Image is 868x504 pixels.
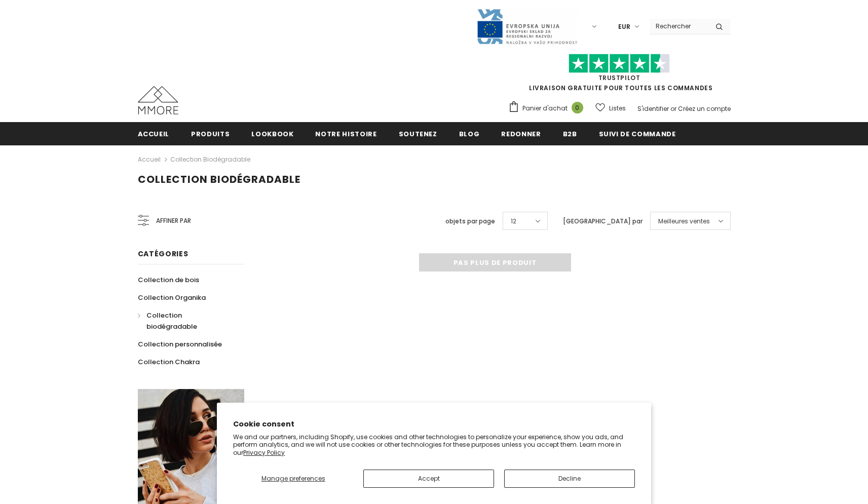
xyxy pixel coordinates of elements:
img: Cas MMORE [138,86,178,114]
h2: Cookie consent [233,419,635,430]
input: Search Site [650,19,708,33]
span: EUR [618,22,630,32]
span: B2B [563,129,577,139]
span: Collection personnalisée [138,339,222,349]
span: Collection biodégradable [146,311,197,331]
span: LIVRAISON GRATUITE POUR TOUTES LES COMMANDES [508,58,731,92]
a: Collection biodégradable [138,306,233,335]
span: 0 [572,102,583,113]
span: soutenez [399,129,437,139]
span: Affiner par [156,215,191,226]
a: TrustPilot [598,73,640,82]
img: Javni Razpis [476,8,578,45]
a: Suivi de commande [599,122,676,145]
p: We and our partners, including Shopify, use cookies and other technologies to personalize your ex... [233,433,635,457]
span: Notre histoire [315,129,376,139]
a: Lookbook [251,122,293,145]
a: Notre histoire [315,122,376,145]
span: or [670,104,676,113]
a: S'identifier [637,104,669,113]
a: Collection biodégradable [170,155,250,164]
a: Panier d'achat 0 [508,101,588,116]
span: Panier d'achat [522,103,568,113]
a: Produits [191,122,230,145]
button: Accept [363,470,494,488]
a: Collection de bois [138,271,199,289]
img: Faites confiance aux étoiles pilotes [569,54,670,73]
a: Accueil [138,122,170,145]
a: Javni Razpis [476,22,578,30]
a: Accueil [138,153,161,166]
a: Collection Organika [138,289,206,306]
span: Listes [609,103,626,113]
label: [GEOGRAPHIC_DATA] par [563,216,643,226]
span: Collection Chakra [138,357,200,367]
span: 12 [511,216,516,226]
span: Lookbook [251,129,293,139]
span: Manage preferences [261,474,325,483]
span: Produits [191,129,230,139]
span: Collection de bois [138,275,199,285]
a: Créez un compte [678,104,731,113]
a: Collection Chakra [138,353,200,371]
a: Redonner [501,122,541,145]
button: Manage preferences [233,470,353,488]
a: Blog [459,122,480,145]
button: Decline [504,470,635,488]
a: Listes [595,99,626,117]
span: Meilleures ventes [658,216,710,226]
span: Catégories [138,249,188,259]
span: Redonner [501,129,541,139]
span: Accueil [138,129,170,139]
a: Privacy Policy [243,448,285,457]
span: Suivi de commande [599,129,676,139]
label: objets par page [445,216,495,226]
span: Blog [459,129,480,139]
a: B2B [563,122,577,145]
a: Collection personnalisée [138,335,222,353]
span: Collection Organika [138,293,206,302]
span: Collection biodégradable [138,172,300,186]
a: soutenez [399,122,437,145]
